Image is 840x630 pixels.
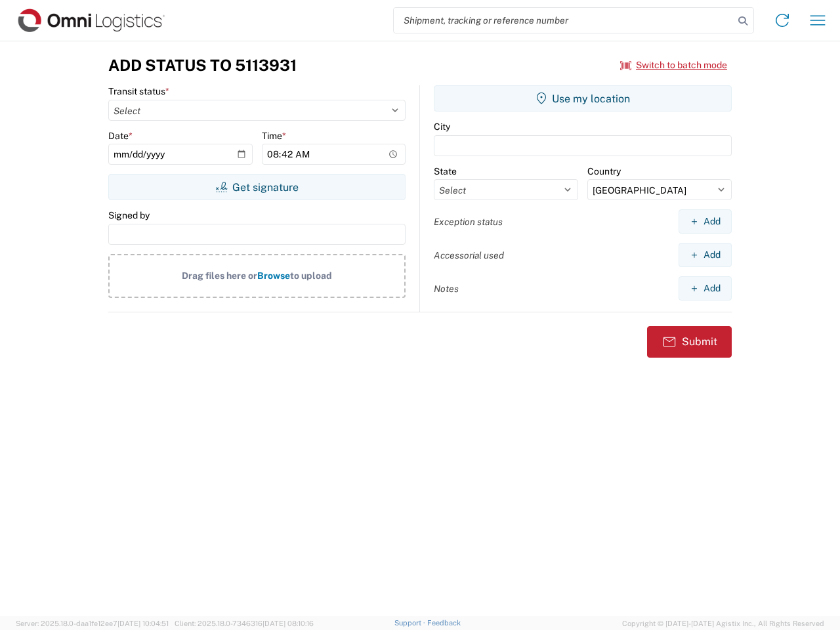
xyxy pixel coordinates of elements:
label: Accessorial used [434,249,504,261]
button: Add [679,243,732,267]
label: Transit status [108,85,169,97]
h3: Add Status to 5113931 [108,56,297,75]
button: Switch to batch mode [620,54,727,76]
button: Add [679,276,732,301]
span: Drag files here or [182,270,257,281]
button: Submit [647,326,732,358]
button: Get signature [108,174,406,200]
label: Notes [434,283,459,295]
span: Server: 2025.18.0-daa1fe12ee7 [16,619,169,627]
button: Add [679,209,732,234]
label: Time [262,130,286,142]
label: Country [587,165,621,177]
span: [DATE] 10:04:51 [117,619,169,627]
label: Date [108,130,133,142]
a: Support [394,619,427,627]
label: City [434,121,450,133]
input: Shipment, tracking or reference number [394,8,734,33]
label: State [434,165,457,177]
a: Feedback [427,619,461,627]
label: Signed by [108,209,150,221]
button: Use my location [434,85,732,112]
span: [DATE] 08:10:16 [262,619,314,627]
span: Client: 2025.18.0-7346316 [175,619,314,627]
span: to upload [290,270,332,281]
label: Exception status [434,216,503,228]
span: Copyright © [DATE]-[DATE] Agistix Inc., All Rights Reserved [622,618,824,629]
span: Browse [257,270,290,281]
